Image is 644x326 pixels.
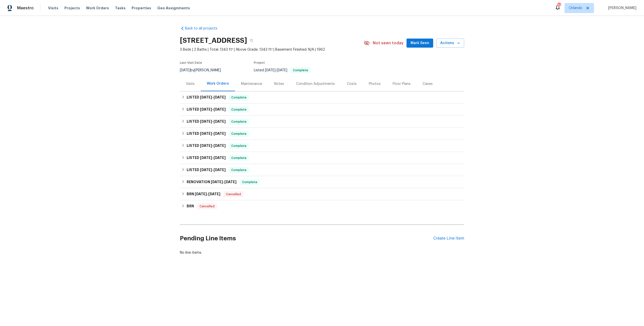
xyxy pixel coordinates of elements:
[229,119,249,124] span: Complete
[187,143,226,149] h6: LISTED
[211,180,236,184] span: -
[200,168,226,172] span: -
[254,61,265,64] span: Project
[200,108,226,111] span: -
[241,81,262,86] div: Maintenance
[214,144,226,147] span: [DATE]
[200,120,212,123] span: [DATE]
[132,6,151,11] span: Properties
[200,120,226,123] span: -
[211,180,223,184] span: [DATE]
[407,39,433,48] button: Mark Seen
[200,95,226,99] span: -
[187,94,226,101] h6: LISTED
[187,191,220,197] h6: BRN
[433,236,464,241] div: Create Line Item
[240,180,259,185] span: Complete
[200,156,212,159] span: [DATE]
[436,39,464,48] button: Actions
[200,132,212,135] span: [DATE]
[369,81,381,86] div: Photos
[187,203,194,209] h6: BRN
[347,81,357,86] div: Costs
[207,81,229,86] div: Work Orders
[423,81,433,86] div: Cases
[200,95,212,99] span: [DATE]
[214,95,226,99] span: [DATE]
[569,6,582,11] span: Orlando
[17,6,34,11] span: Maestro
[187,119,226,125] h6: LISTED
[186,81,195,86] div: Visits
[291,69,310,72] span: Complete
[296,81,335,86] div: Condition Adjustments
[557,3,561,8] div: 37
[180,69,190,72] span: [DATE]
[606,6,636,11] span: [PERSON_NAME]
[157,6,190,11] span: Geo Assignments
[195,192,207,196] span: [DATE]
[214,156,226,159] span: [DATE]
[180,227,433,250] h2: Pending Line Items
[86,6,109,11] span: Work Orders
[180,38,247,43] h2: [STREET_ADDRESS]
[229,107,249,112] span: Complete
[115,6,126,10] span: Tasks
[187,155,226,161] h6: LISTED
[214,108,226,111] span: [DATE]
[265,69,275,72] span: [DATE]
[64,6,80,11] span: Projects
[274,81,284,86] div: Notes
[187,131,226,137] h6: LISTED
[373,41,404,46] span: Not seen today
[180,188,464,200] div: BRN [DATE]-[DATE]Cancelled
[214,120,226,123] span: [DATE]
[195,192,220,196] span: -
[229,155,249,160] span: Complete
[229,131,249,136] span: Complete
[200,108,212,111] span: [DATE]
[180,250,464,255] div: No line items.
[48,6,58,11] span: Visits
[208,192,220,196] span: [DATE]
[180,140,464,152] div: LISTED [DATE]-[DATE]Complete
[180,26,228,31] a: Back to all projects
[214,168,226,172] span: [DATE]
[180,67,227,73] div: by [PERSON_NAME]
[180,200,464,212] div: BRN Cancelled
[180,61,202,64] span: Last Visit Date
[180,104,464,116] div: LISTED [DATE]-[DATE]Complete
[277,69,287,72] span: [DATE]
[180,91,464,104] div: LISTED [DATE]-[DATE]Complete
[180,152,464,164] div: LISTED [DATE]-[DATE]Complete
[180,176,464,188] div: RENOVATION [DATE]-[DATE]Complete
[229,168,249,173] span: Complete
[200,132,226,135] span: -
[229,95,249,100] span: Complete
[411,40,429,46] span: Mark Seen
[200,144,226,147] span: -
[197,204,217,209] span: Cancelled
[224,180,236,184] span: [DATE]
[187,179,236,185] h6: RENOVATION
[180,128,464,140] div: LISTED [DATE]-[DATE]Complete
[200,144,212,147] span: [DATE]
[200,168,212,172] span: [DATE]
[187,167,226,173] h6: LISTED
[224,192,243,197] span: Cancelled
[180,47,364,52] span: 3 Beds | 2 Baths | Total: 1343 ft² | Above Grade: 1343 ft² | Basement Finished: N/A | 1962
[229,143,249,148] span: Complete
[265,69,287,72] span: -
[180,164,464,176] div: LISTED [DATE]-[DATE]Complete
[180,116,464,128] div: LISTED [DATE]-[DATE]Complete
[200,156,226,159] span: -
[254,69,311,72] span: Listed
[187,107,226,113] h6: LISTED
[393,81,411,86] div: Floor Plans
[247,36,256,45] button: Copy Address
[214,132,226,135] span: [DATE]
[440,40,460,46] span: Actions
